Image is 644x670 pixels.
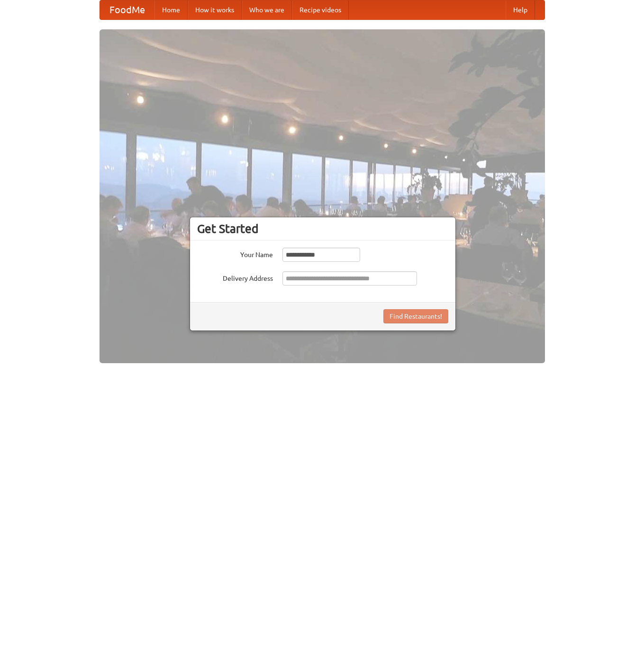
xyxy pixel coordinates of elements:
[506,0,535,19] a: Help
[154,0,188,19] a: Home
[197,271,273,283] label: Delivery Address
[100,0,154,19] a: FoodMe
[383,309,448,323] button: Find Restaurants!
[188,0,242,19] a: How it works
[292,0,349,19] a: Recipe videos
[197,222,448,236] h3: Get Started
[197,248,273,259] label: Your Name
[242,0,292,19] a: Who we are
